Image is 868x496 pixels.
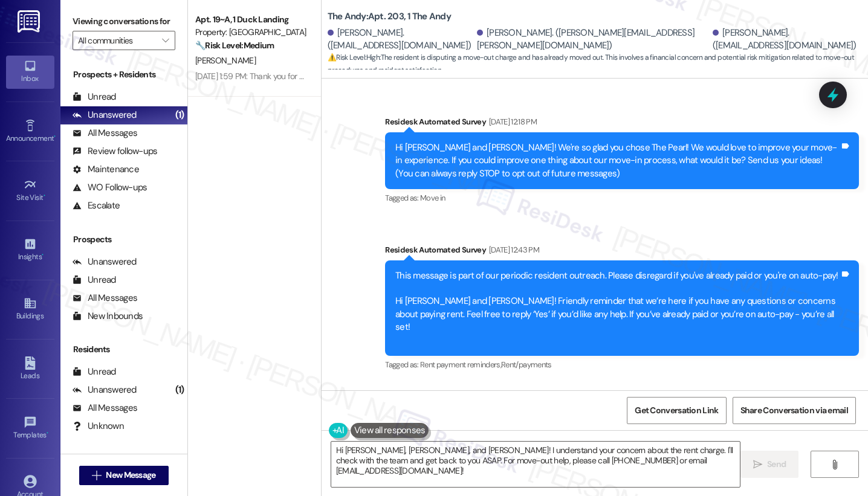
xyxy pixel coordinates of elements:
div: All Messages [73,402,137,414]
div: Escalate [73,199,120,212]
strong: ⚠️ Risk Level: High [328,53,380,62]
div: Property: [GEOGRAPHIC_DATA] [195,26,307,39]
a: Buildings [6,293,54,326]
div: Tagged as: [385,189,859,207]
i:  [753,460,762,469]
div: Residesk Automated Survey [385,115,859,132]
div: Unanswered [73,256,137,268]
div: [DATE] 12:18 PM [486,115,537,128]
i:  [92,471,101,480]
div: Unread [73,91,116,103]
div: Hi [PERSON_NAME] and [PERSON_NAME]! We're so glad you chose The Pearl! We would love to improve y... [395,141,840,180]
div: Unanswered [73,384,137,396]
b: The Andy: Apt. 203, 1 The Andy [328,10,451,23]
div: New Inbounds [73,310,143,323]
span: : The resident is disputing a move-out charge and has already moved out. This involves a financia... [328,51,868,77]
strong: 🔧 Risk Level: Medium [195,40,274,51]
div: All Messages [73,127,137,140]
input: All communities [78,31,156,50]
a: Templates • [6,412,54,445]
div: (1) [172,106,187,124]
div: All Messages [73,292,137,304]
span: New Message [106,469,155,482]
span: • [44,192,45,200]
a: Site Visit • [6,175,54,207]
div: Prospects + Residents [60,68,187,81]
label: Viewing conversations for [73,12,175,31]
div: Residesk Automated Survey [385,243,859,260]
span: Send [767,458,786,471]
textarea: Hi [PERSON_NAME], [PERSON_NAME], and [PERSON_NAME]! I understand your concern about the rent char... [331,442,740,487]
div: [DATE] 12:43 PM [486,243,539,256]
span: • [47,429,48,437]
button: New Message [79,466,169,485]
div: (1) [172,381,187,399]
div: Maintenance [73,163,139,176]
div: [PERSON_NAME]. ([EMAIL_ADDRESS][DOMAIN_NAME]) [713,27,859,53]
span: [PERSON_NAME] [195,55,256,66]
a: Insights • [6,234,54,266]
div: Tagged as: [385,356,859,373]
div: This message is part of our periodic resident outreach. Please disregard if you've already paid o... [395,269,840,347]
div: Prospects [60,233,187,246]
i:  [162,36,169,45]
img: ResiDesk Logo [18,10,42,33]
span: Move in [420,193,445,203]
a: Leads [6,353,54,385]
div: Unread [73,366,116,378]
div: Unread [73,274,116,286]
div: WO Follow-ups [73,181,147,194]
span: Rent payment reminders , [420,359,501,370]
button: Share Conversation via email [733,397,856,424]
i:  [830,460,839,469]
span: Get Conversation Link [635,404,718,417]
a: Inbox [6,56,54,88]
span: • [42,251,44,259]
div: [PERSON_NAME]. ([EMAIL_ADDRESS][DOMAIN_NAME]) [328,27,474,53]
div: Residents [60,343,187,356]
span: Rent/payments [501,359,552,370]
button: Get Conversation Link [627,397,726,424]
div: [PERSON_NAME]. ([PERSON_NAME][EMAIL_ADDRESS][PERSON_NAME][DOMAIN_NAME]) [477,27,710,53]
div: Unanswered [73,109,137,121]
span: • [54,132,56,141]
div: Unknown [73,420,124,433]
div: Apt. 19~A, 1 Duck Landing [195,13,307,26]
div: Review follow-ups [73,145,157,158]
span: Share Conversation via email [740,404,848,417]
button: Send [740,451,799,478]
